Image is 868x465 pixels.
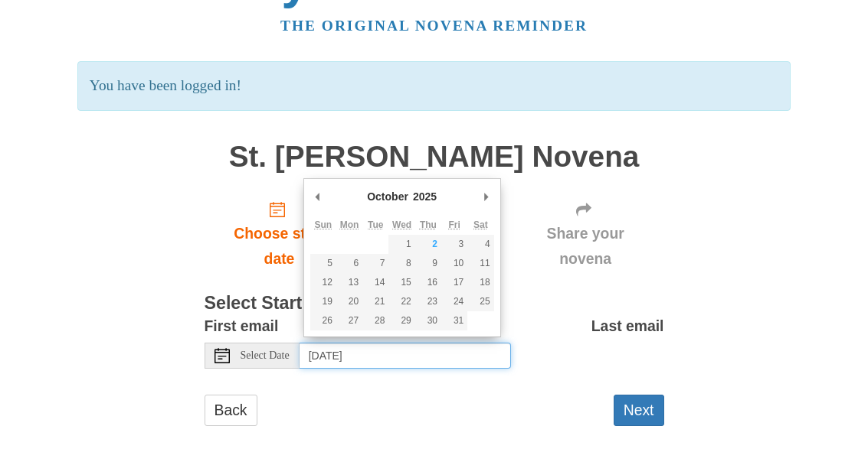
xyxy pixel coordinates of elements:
[77,61,791,111] p: You have been logged in!
[336,254,362,273] button: 6
[336,292,362,311] button: 20
[441,311,467,330] button: 31
[205,314,279,339] label: First email
[473,219,488,230] abbr: Saturday
[441,254,467,273] button: 10
[205,395,257,426] a: Back
[310,273,336,292] button: 12
[441,292,467,311] button: 24
[336,273,362,292] button: 13
[415,235,441,254] button: 2
[300,343,511,369] input: Use the arrow keys to pick a date
[415,311,441,330] button: 30
[365,185,411,208] div: October
[220,221,339,272] span: Choose start date
[310,292,336,311] button: 19
[479,185,494,208] button: Next Month
[362,273,388,292] button: 14
[362,292,388,311] button: 21
[362,311,388,330] button: 28
[362,254,388,273] button: 7
[310,185,326,208] button: Previous Month
[415,292,441,311] button: 23
[522,221,649,272] span: Share your novena
[241,350,290,361] span: Select Date
[388,311,414,330] button: 29
[205,141,664,174] h1: St. [PERSON_NAME] Novena
[415,254,441,273] button: 9
[392,219,411,230] abbr: Wednesday
[205,188,355,279] a: Choose start date
[420,219,437,230] abbr: Thursday
[467,235,493,254] button: 4
[368,219,383,230] abbr: Tuesday
[205,294,664,314] h3: Select Start Date
[467,292,493,311] button: 25
[388,254,414,273] button: 8
[507,188,664,279] div: Click "Next" to confirm your start date first.
[441,273,467,292] button: 17
[340,219,359,230] abbr: Monday
[467,273,493,292] button: 18
[314,219,332,230] abbr: Sunday
[467,254,493,273] button: 11
[441,235,467,254] button: 3
[388,235,414,254] button: 1
[415,273,441,292] button: 16
[310,254,336,273] button: 5
[280,18,588,34] a: The original novena reminder
[388,292,414,311] button: 22
[336,311,362,330] button: 27
[388,273,414,292] button: 15
[448,219,460,230] abbr: Friday
[614,395,664,426] button: Next
[310,311,336,330] button: 26
[591,314,664,339] label: Last email
[411,185,439,208] div: 2025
